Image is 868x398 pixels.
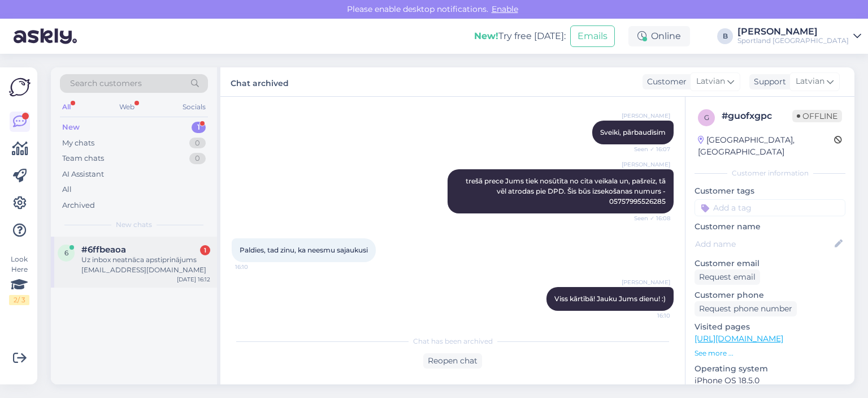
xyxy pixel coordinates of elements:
[628,214,670,222] span: Seen ✓ 16:08
[235,263,277,271] span: 16:10
[737,27,861,45] a: [PERSON_NAME]Sportland [GEOGRAPHIC_DATA]
[9,76,31,98] img: Askly Logo
[64,249,68,257] span: 6
[200,245,210,255] div: 1
[717,28,733,44] div: B
[749,76,786,88] div: Support
[189,138,206,149] div: 0
[62,122,80,133] div: New
[628,311,670,320] span: 16:10
[81,245,126,255] span: #6ffbeaoa
[698,134,834,158] div: [GEOGRAPHIC_DATA], [GEOGRAPHIC_DATA]
[60,100,73,114] div: All
[622,160,670,169] span: [PERSON_NAME]
[722,109,792,123] div: # guofxgpc
[192,122,206,133] div: 1
[643,76,687,88] div: Customer
[62,184,72,195] div: All
[737,36,849,45] div: Sportland [GEOGRAPHIC_DATA]
[695,168,845,178] div: Customer information
[796,75,824,88] span: Latvian
[62,153,104,164] div: Team chats
[62,169,104,180] div: AI Assistant
[570,25,615,47] button: Emails
[423,353,482,369] div: Reopen chat
[622,278,670,286] span: [PERSON_NAME]
[9,295,29,305] div: 2 / 3
[81,255,210,275] div: Uz inbox neatnāca apstiprinājums [EMAIL_ADDRESS][DOMAIN_NAME]
[792,110,842,122] span: Offline
[695,333,783,344] a: [URL][DOMAIN_NAME]
[695,375,845,387] p: iPhone OS 18.5.0
[474,31,498,41] b: New!
[474,29,566,43] div: Try free [DATE]:
[600,128,666,136] span: Sveiki, pārbaudīsim
[695,363,845,375] p: Operating system
[695,321,845,333] p: Visited pages
[695,269,760,285] div: Request email
[628,26,690,46] div: Online
[695,221,845,233] p: Customer name
[116,220,152,230] span: New chats
[488,4,522,14] span: Enable
[189,153,206,164] div: 0
[9,254,29,305] div: Look Here
[737,27,849,36] div: [PERSON_NAME]
[62,138,94,149] div: My chats
[695,348,845,358] p: See more ...
[177,275,210,284] div: [DATE] 16:12
[696,75,725,88] span: Latvian
[695,301,797,316] div: Request phone number
[62,200,95,211] div: Archived
[180,100,208,114] div: Socials
[622,112,670,120] span: [PERSON_NAME]
[695,185,845,197] p: Customer tags
[240,246,368,254] span: Paldies, tad zinu, ka neesmu sajaukusi
[117,100,137,114] div: Web
[628,145,670,153] span: Seen ✓ 16:07
[413,336,493,346] span: Chat has been archived
[695,289,845,301] p: Customer phone
[70,78,142,89] span: Search customers
[231,74,289,89] label: Chat archived
[695,238,832,250] input: Add name
[466,177,667,206] span: trešā prece Jums tiek nosūtīta no cita veikala un, pašreiz, tā vēl atrodas pie DPD. Šis būs izsek...
[704,113,709,122] span: g
[695,258,845,269] p: Customer email
[695,199,845,216] input: Add a tag
[554,294,666,303] span: Viss kārtībā! Jauku Jums dienu! :)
